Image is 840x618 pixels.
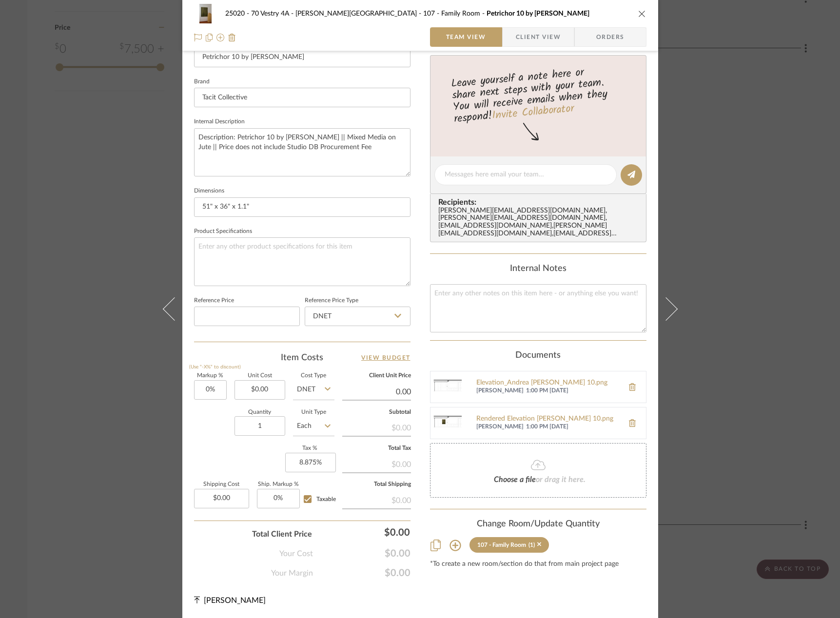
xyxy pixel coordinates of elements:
label: Cost Type [293,373,334,378]
input: Enter Brand [194,88,410,107]
label: Tax % [285,446,334,451]
label: Internal Description [194,119,245,124]
div: Leave yourself a note here or share next steps with your team. You will receive emails when they ... [429,62,647,127]
div: *To create a new room/section do that from main project page [430,560,646,568]
label: Unit Type [293,410,334,415]
span: 107 - Family Room [423,10,487,17]
label: Subtotal [342,410,411,415]
a: Invite Collaborator [491,100,574,125]
input: Enter Item Name [194,48,410,67]
div: $0.00 [342,418,411,436]
span: Taxable [316,496,336,502]
div: [PERSON_NAME][EMAIL_ADDRESS][DOMAIN_NAME] , [PERSON_NAME][EMAIL_ADDRESS][DOMAIN_NAME] , [EMAIL_AD... [438,207,642,238]
div: Internal Notes [430,264,646,274]
a: Elevation_Andrea [PERSON_NAME] 10.png [476,379,619,387]
span: Team View [446,27,486,47]
label: Reference Price [194,298,234,303]
div: $0.00 [342,491,411,508]
span: Petrichor 10 by [PERSON_NAME] [487,10,589,17]
img: Rendered Elevation Andrea Solaja Petrichor 10.png [430,407,462,439]
span: 1:00 PM [DATE] [526,423,619,431]
label: Ship. Markup % [257,482,300,487]
span: Your Margin [271,567,313,579]
label: Reference Price Type [305,298,358,303]
div: Documents [430,350,646,361]
span: Choose a file [494,476,536,483]
span: Recipients: [438,198,642,207]
div: Change Room/Update Quantity [430,519,646,530]
img: Remove from project [228,34,236,41]
label: Dimensions [194,189,224,193]
label: Product Specifications [194,229,252,234]
label: Total Shipping [342,482,411,487]
div: $0.00 [342,455,411,472]
span: [PERSON_NAME] [476,387,524,395]
div: $0.00 [317,522,414,542]
button: close [638,9,646,18]
label: Total Tax [342,446,411,451]
span: Your Cost [279,548,313,560]
span: or drag it here. [536,476,586,483]
span: Orders [586,27,635,47]
div: 107 - Family Room [477,541,526,548]
input: Enter the dimensions of this item [194,197,410,217]
span: Client View [516,27,561,47]
span: [PERSON_NAME] [204,597,266,604]
img: c51a1051-3ec1-44a5-9ec1-de942ab87097_48x40.jpg [194,4,217,23]
span: $0.00 [313,567,410,579]
img: Elevation_Andrea Solaja Petrichor 10.png [430,371,462,403]
span: 1:00 PM [DATE] [526,387,619,395]
label: Markup % [194,373,227,378]
div: (1) [528,541,535,548]
label: Unit Cost [234,373,285,378]
a: View Budget [361,352,410,364]
label: Client Unit Price [342,373,411,378]
label: Quantity [234,410,285,415]
label: Shipping Cost [194,482,249,487]
label: Brand [194,79,210,84]
div: Item Costs [194,352,410,364]
span: 25020 - 70 Vestry 4A - [PERSON_NAME][GEOGRAPHIC_DATA] [225,10,423,17]
span: $0.00 [313,548,410,560]
span: [PERSON_NAME] [476,423,524,431]
span: Total Client Price [252,528,312,540]
a: Rendered Elevation [PERSON_NAME] 10.png [476,415,619,423]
